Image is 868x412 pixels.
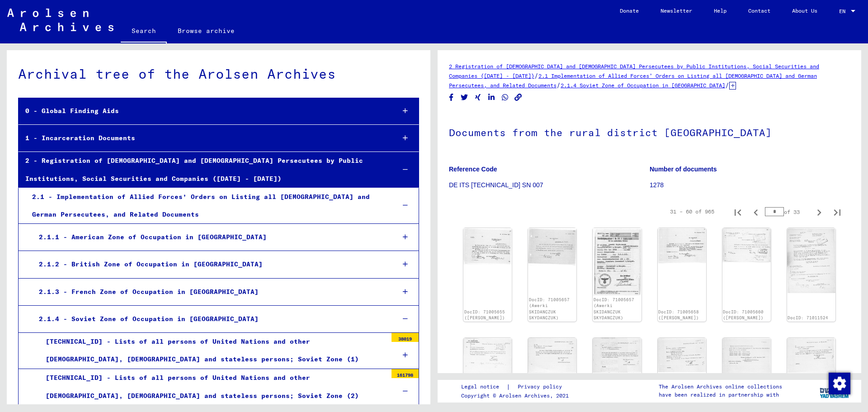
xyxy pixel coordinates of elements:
[787,228,835,293] img: 001.jpg
[725,81,729,89] span: /
[32,310,388,328] div: 2.1.4 - Soviet Zone of Occupation in [GEOGRAPHIC_DATA]
[121,20,167,43] a: Search
[500,92,510,103] button: Share on WhatsApp
[473,92,483,103] button: Share on Xing
[449,166,497,173] b: Reference Code
[25,188,388,223] div: 2.1 - Implementation of Allied Forces’ Orders on Listing all [DEMOGRAPHIC_DATA] and German Persec...
[447,92,456,103] button: Share on Facebook
[449,112,850,152] h1: Documents from the rural district [GEOGRAPHIC_DATA]
[514,92,523,103] button: Copy link
[765,208,810,216] div: of 33
[461,382,573,392] div: |
[593,338,641,373] img: 001.jpg
[461,392,573,400] p: Copyright © Arolsen Archives, 2021
[449,72,817,89] a: 2.1 Implementation of Allied Forces’ Orders on Listing all [DEMOGRAPHIC_DATA] and German Persecut...
[392,333,419,342] div: 38019
[528,228,576,265] img: 001.jpg
[463,228,512,264] img: 001.jpg
[460,92,469,103] button: Share on Twitter
[39,369,387,404] div: [TECHNICAL_ID] - Lists of all persons of United Nations and other [DEMOGRAPHIC_DATA], [DEMOGRAPHI...
[19,129,388,147] div: 1 - Incarceration Documents
[449,63,819,79] a: 2 Registration of [DEMOGRAPHIC_DATA] and [DEMOGRAPHIC_DATA] Persecutees by Public Institutions, S...
[39,333,387,368] div: [TECHNICAL_ID] - Lists of all persons of United Nations and other [DEMOGRAPHIC_DATA], [DEMOGRAPHI...
[510,382,573,392] a: Privacy policy
[7,9,113,31] img: Arolsen_neg.svg
[722,338,771,373] img: 001.jpg
[810,203,828,221] button: Next page
[464,309,505,321] a: DocID: 71005655 ([PERSON_NAME])
[658,309,699,321] a: DocID: 71005658 ([PERSON_NAME])
[722,228,771,262] img: 001.jpg
[659,383,782,391] p: The Arolsen Archives online collections
[529,297,570,321] a: DocID: 71005657 (Awerki SKIDANCZUK SKYDANCZUK)
[828,203,846,221] button: Last page
[729,203,747,221] button: First page
[528,338,576,373] img: 001.jpg
[19,102,388,120] div: 0 - Global Finding Aids
[650,166,717,173] b: Number of documents
[593,228,641,296] img: 002.jpg
[594,297,634,321] a: DocID: 71005657 (Awerki SKIDANCZUK SKYDANCZUK)
[829,373,850,394] img: Change consent
[32,256,388,273] div: 2.1.2 - British Zone of Occupation in [GEOGRAPHIC_DATA]
[392,369,419,378] div: 161798
[659,391,782,399] p: have been realized in partnership with
[670,208,714,216] div: 31 – 60 of 965
[32,283,388,301] div: 2.1.3 - French Zone of Occupation in [GEOGRAPHIC_DATA]
[557,81,561,89] span: /
[167,20,245,42] a: Browse archive
[449,180,649,190] p: DE ITS [TECHNICAL_ID] SN 007
[658,338,706,372] img: 001.jpg
[19,152,388,187] div: 2 - Registration of [DEMOGRAPHIC_DATA] and [DEMOGRAPHIC_DATA] Persecutees by Public Institutions,...
[487,92,496,103] button: Share on LinkedIn
[658,228,706,263] img: 001.jpg
[839,8,849,14] span: EN
[463,338,512,373] img: 001.jpg
[787,338,835,373] img: 001.jpg
[747,203,765,221] button: Previous page
[788,315,828,320] a: DocID: 71011524
[18,64,419,84] div: Archival tree of the Arolsen Archives
[723,309,764,321] a: DocID: 71005660 ([PERSON_NAME])
[561,82,725,89] a: 2.1.4 Soviet Zone of Occupation in [GEOGRAPHIC_DATA]
[818,379,852,402] img: yv_logo.png
[32,228,388,246] div: 2.1.1 - American Zone of Occupation in [GEOGRAPHIC_DATA]
[461,382,506,392] a: Legal notice
[650,180,850,190] p: 1278
[534,71,538,80] span: /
